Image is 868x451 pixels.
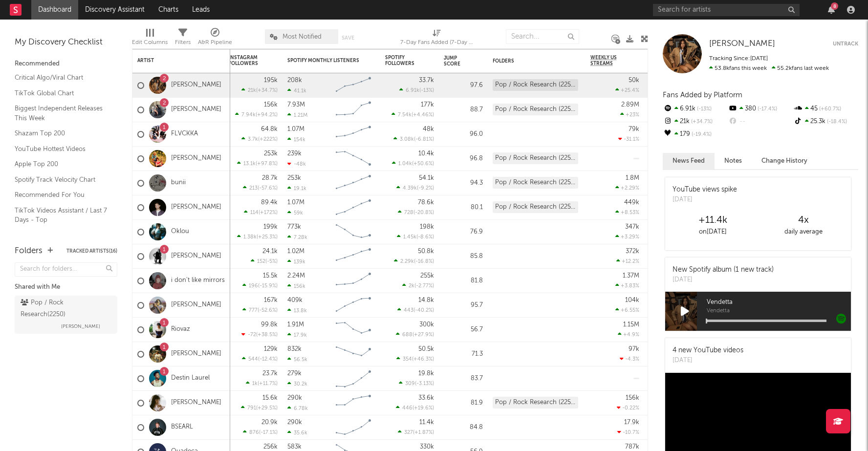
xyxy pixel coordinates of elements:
div: Pop / Rock Research (2250) [493,201,578,213]
a: Critical Algo/Viral Chart [15,72,108,83]
div: ( ) [243,429,278,435]
span: -20.8 % [415,210,433,215]
div: 372k [626,248,639,255]
span: +38.5 % [258,332,276,338]
div: Instagram Followers [229,55,263,66]
div: [DATE] [673,195,737,205]
div: 255k [420,273,434,279]
span: 6.91k [406,88,419,93]
div: New Spotify album (1 new track) [673,265,774,275]
div: 279k [287,370,302,377]
span: 13.1k [243,161,256,167]
div: 21k [663,115,728,128]
div: +12.2 % [616,258,639,264]
div: 97k [629,346,639,352]
div: 15.6k [262,395,278,401]
div: 35.6k [287,430,307,436]
a: [PERSON_NAME] [171,81,221,89]
span: -16.8 % [415,259,433,264]
div: 83.7 [444,373,483,385]
span: 309 [405,381,415,387]
div: 6.91k [663,103,728,115]
div: [DATE] [673,275,774,285]
div: 84.8 [444,422,483,433]
div: 4 new YouTube videos [673,345,743,356]
div: 15.5k [263,273,278,279]
div: ( ) [251,258,278,264]
div: ( ) [392,160,434,167]
div: ( ) [241,331,278,338]
div: 56.5k [287,356,307,363]
div: ( ) [241,87,278,93]
input: Search for folders... [15,262,117,277]
a: [PERSON_NAME] [709,39,775,49]
a: [PERSON_NAME] [171,106,221,114]
span: +50.6 % [413,161,433,167]
div: ( ) [396,356,434,362]
div: Folders [493,58,566,64]
div: 54.1k [419,175,434,181]
span: -57.6 % [259,186,276,191]
div: 2.24M [287,273,305,279]
div: 48k [423,126,434,132]
span: [PERSON_NAME] [61,321,100,332]
button: Change History [752,153,817,169]
div: -4.3 % [620,356,639,362]
div: ( ) [393,136,434,142]
span: -13 % [695,107,712,112]
div: 41.1k [287,87,306,94]
div: 25.3k [793,115,858,128]
div: 17.9k [624,419,639,426]
svg: Chart title [331,293,375,318]
a: Destin Laurel [171,374,210,383]
div: 28.7k [262,175,278,181]
span: 7.54k [398,112,412,118]
a: FLVCKKA [171,130,198,138]
div: 76.9 [444,226,483,238]
div: 156k [287,283,305,289]
span: 688 [402,332,412,338]
div: ( ) [399,380,434,387]
div: 773k [287,224,301,230]
div: +8.53 % [615,209,639,215]
div: 50.8k [418,248,434,255]
span: 777 [249,308,258,313]
div: 7-Day Fans Added (7-Day Fans Added) [400,37,474,48]
div: 179 [663,128,728,141]
span: Weekly US Streams [590,55,625,66]
div: 94.3 [444,177,483,189]
a: Spotify Track Velocity Chart [15,174,108,185]
div: 19.8k [418,370,434,377]
span: Vendetta [707,297,851,308]
div: 79k [629,126,639,132]
div: 154k [287,136,305,143]
div: +2.29 % [615,185,639,191]
div: Spotify Followers [385,55,419,66]
svg: Chart title [331,342,375,366]
div: ( ) [397,234,434,240]
div: +3.29 % [615,234,639,240]
div: 139k [287,258,305,265]
div: +4.9 % [618,331,639,338]
div: My Discovery Checklist [15,37,117,48]
div: YouTube views spike [673,185,737,195]
div: ( ) [398,209,434,215]
div: Filters [175,37,191,48]
button: Untrack [833,39,858,49]
button: News Feed [663,153,715,169]
span: -52.6 % [259,308,276,313]
div: -48k [287,161,306,167]
div: ( ) [394,258,434,264]
span: -8.6 % [418,235,433,240]
div: 6.78k [287,405,308,411]
span: +25.3 % [258,235,276,240]
span: -40.2 % [415,308,433,313]
span: Tracking Since: [DATE] [709,56,768,62]
div: 1.8M [626,175,639,181]
span: 1.38k [243,235,257,240]
div: 85.8 [444,251,483,262]
div: +6.55 % [615,307,639,313]
div: ( ) [242,356,278,362]
a: Oklou [171,228,189,236]
span: 544 [248,357,258,362]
